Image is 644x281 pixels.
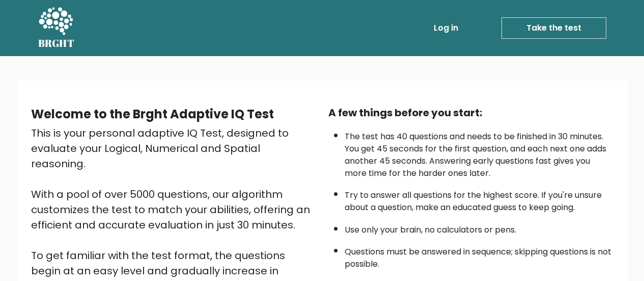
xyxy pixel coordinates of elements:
[38,4,75,52] a: BRGHT
[501,17,606,39] a: Take the test
[345,184,613,214] li: Try to answer all questions for the highest score. If you're unsure about a question, make an edu...
[38,37,75,49] h5: BRGHT
[328,105,613,120] div: A few things before you start:
[345,125,613,180] li: The test has 40 questions and needs to be finished in 30 minutes. You get 45 seconds for the firs...
[31,106,274,122] b: Welcome to the Brght Adaptive IQ Test
[345,241,613,270] li: Questions must be answered in sequence; skipping questions is not possible.
[345,219,613,236] li: Use only your brain, no calculators or pens.
[430,18,462,38] a: Log in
